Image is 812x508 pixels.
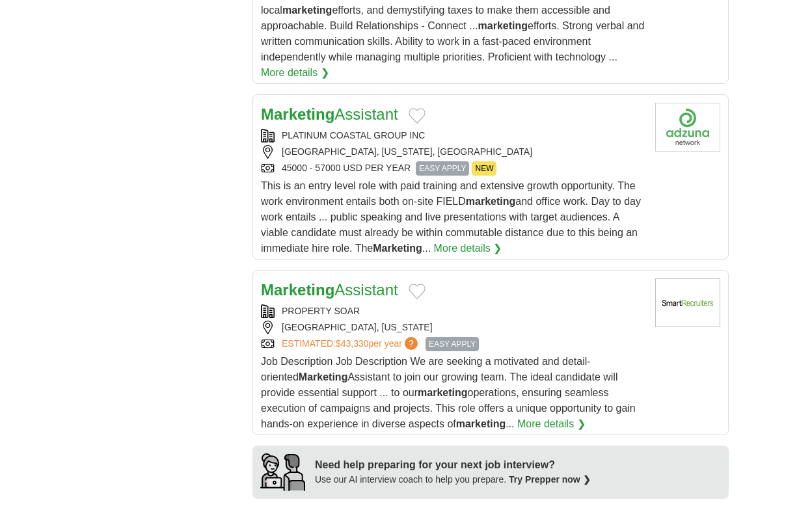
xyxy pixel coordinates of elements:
strong: marketing [282,5,332,16]
button: Add to favorite jobs [409,108,426,124]
div: 45000 - 57000 USD PER YEAR [261,161,645,176]
div: [GEOGRAPHIC_DATA], [US_STATE], [GEOGRAPHIC_DATA] [261,145,645,159]
strong: Marketing [261,105,334,123]
strong: Marketing [261,281,334,299]
span: ? [405,337,418,350]
span: Job Description Job Description We are seeking a motivated and detail-oriented Assistant to join ... [261,356,636,429]
div: Need help preparing for your next job interview? [315,457,591,473]
a: More details ❯ [434,241,502,256]
img: Company logo [655,278,720,327]
strong: marketing [466,196,515,207]
div: Use our AI interview coach to help you prepare. [315,473,591,487]
span: $43,330 [336,338,369,349]
div: PLATINUM COASTAL GROUP INC [261,129,645,142]
span: EASY APPLY [416,161,469,176]
strong: marketing [456,418,506,429]
a: More details ❯ [517,416,586,432]
button: Add to favorite jobs [409,284,426,299]
div: PROPERTY SOAR [261,304,645,318]
strong: Marketing [373,243,422,254]
strong: Marketing [299,371,348,382]
a: MarketingAssistant [261,105,398,123]
span: EASY APPLY [426,337,479,351]
a: More details ❯ [261,65,329,81]
a: Try Prepper now ❯ [509,474,591,485]
div: [GEOGRAPHIC_DATA], [US_STATE] [261,321,645,334]
span: NEW [472,161,496,176]
a: MarketingAssistant [261,281,398,299]
img: Company logo [655,103,720,152]
a: ESTIMATED:$43,330per year? [282,337,420,351]
span: This is an entry level role with paid training and extensive growth opportunity. The work environ... [261,180,641,254]
strong: marketing [418,387,467,398]
strong: marketing [478,20,528,31]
